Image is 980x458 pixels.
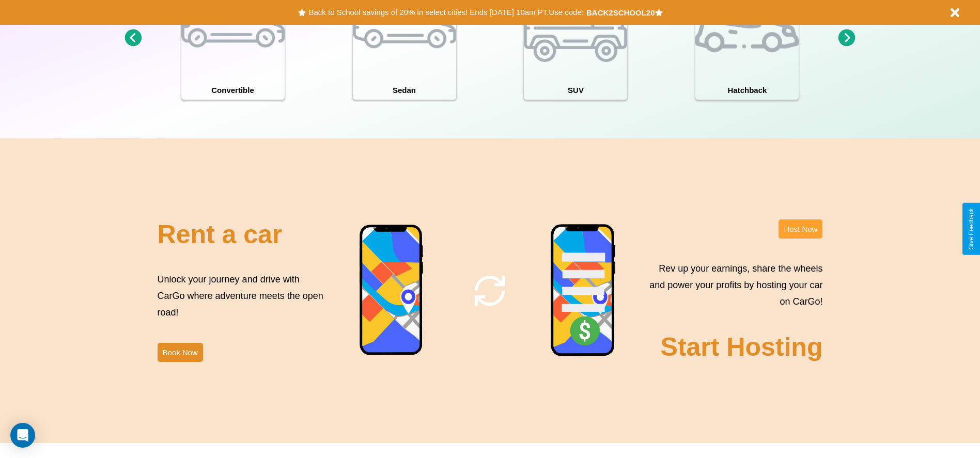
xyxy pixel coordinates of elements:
h4: Sedan [353,81,456,100]
p: Unlock your journey and drive with CarGo where adventure meets the open road! [158,271,327,321]
div: Give Feedback [968,208,975,250]
button: Host Now [779,219,822,239]
button: Book Now [158,343,203,362]
h4: Convertible [181,81,285,100]
p: Rev up your earnings, share the wheels and power your profits by hosting your car on CarGo! [643,260,822,310]
h2: Rent a car [158,219,283,249]
button: Back to School savings of 20% in select cities! Ends [DATE] 10am PT.Use code: [306,5,586,20]
h4: SUV [524,81,627,100]
img: phone [550,224,616,358]
b: BACK2SCHOOL20 [586,8,655,17]
h2: Start Hosting [661,332,823,362]
h4: Hatchback [695,81,799,100]
img: phone [359,224,424,357]
div: Open Intercom Messenger [10,423,35,448]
